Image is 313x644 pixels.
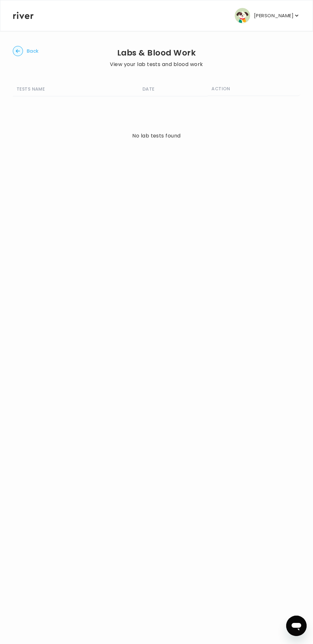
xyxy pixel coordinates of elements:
button: Back [13,46,39,56]
th: TESTS NAME [13,82,139,96]
span: Back [27,47,39,56]
div: No lab tests found [132,131,181,140]
p: [PERSON_NAME] [254,11,294,20]
th: DATE [139,82,208,96]
img: user avatar [235,8,250,23]
h2: Labs & Blood Work [110,48,203,57]
p: View your lab tests and blood work [110,60,203,69]
iframe: Button to launch messaging window [286,616,307,636]
th: ACTION [208,82,300,96]
button: user avatar[PERSON_NAME] [235,8,300,23]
